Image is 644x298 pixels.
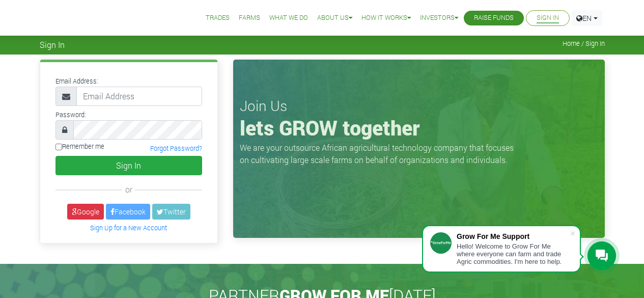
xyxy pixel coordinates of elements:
input: Email Address [76,87,202,106]
a: What We Do [269,13,308,23]
a: Trades [206,13,230,23]
a: EN [572,10,602,26]
p: We are your outsource African agricultural technology company that focuses on cultivating large s... [240,142,520,166]
button: Sign In [55,156,202,175]
a: About Us [317,13,352,23]
h3: Join Us [240,97,598,115]
a: Google [67,204,104,220]
a: Sign In [537,13,559,23]
label: Remember me [55,142,104,151]
label: Password: [55,110,86,120]
div: Hello! Welcome to Grow For Me where everyone can farm and trade Agric commodities. I'm here to help. [457,242,570,265]
div: Grow For Me Support [457,232,570,240]
input: Remember me [55,144,62,150]
a: How it Works [361,13,411,23]
a: Forgot Password? [150,144,202,152]
a: Investors [420,13,458,23]
a: Farms [239,13,260,23]
a: Sign Up for a New Account [90,224,167,232]
span: Sign In [40,40,65,49]
h1: lets GROW together [240,116,598,140]
span: Home / Sign In [563,40,605,47]
a: Raise Funds [474,13,514,23]
div: or [55,183,202,196]
label: Email Address: [55,76,98,86]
